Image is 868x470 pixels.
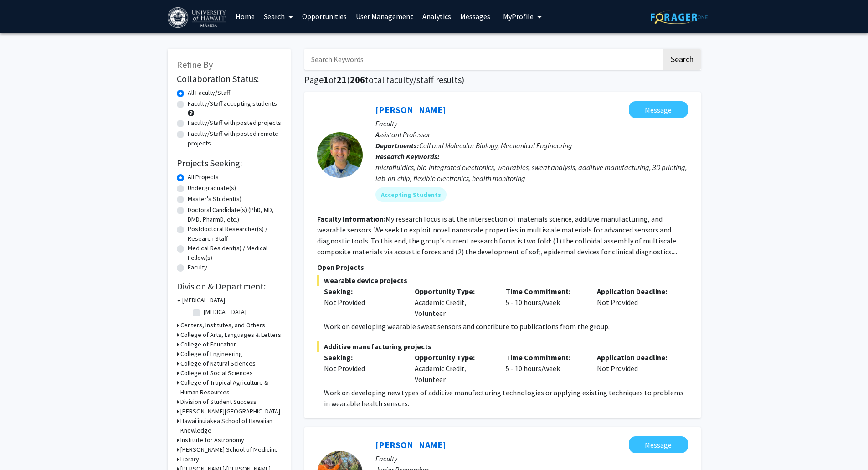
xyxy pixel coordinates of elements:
div: Not Provided [324,297,401,308]
label: Medical Resident(s) / Medical Fellow(s) [188,243,282,263]
label: Postdoctoral Researcher(s) / Research Staff [188,224,282,243]
h2: Projects Seeking: [177,158,282,169]
button: Message Tyler Ray [629,101,688,118]
p: Seeking: [324,352,401,363]
h3: [PERSON_NAME][GEOGRAPHIC_DATA] [180,407,280,416]
h3: Centers, Institutes, and Others [180,320,265,330]
div: Academic Credit, Volunteer [408,352,499,385]
p: Open Projects [317,262,688,273]
img: ForagerOne Logo [651,10,708,24]
div: 5 - 10 hours/week [499,286,590,319]
a: Opportunities [298,0,351,32]
label: Faculty/Staff with posted projects [188,118,281,128]
span: Cell and Molecular Biology, Mechanical Engineering [419,141,572,150]
div: Not Provided [324,363,401,374]
span: My Profile [503,12,534,21]
label: Undergraduate(s) [188,183,236,193]
h3: Division of Student Success [180,397,257,407]
button: Message Linden Schneider [629,436,688,453]
label: Faculty/Staff with posted remote projects [188,129,282,148]
a: Home [231,0,259,32]
img: University of Hawaiʻi at Mānoa Logo [168,7,228,28]
h1: Page of ( total faculty/staff results) [304,74,701,85]
a: Search [259,0,298,32]
span: Refine By [177,59,213,70]
div: microfluidics, bio-integrated electronics, wearables, sweat analysis, additive manufacturing, 3D ... [375,162,688,184]
span: Additive manufacturing projects [317,341,688,352]
h3: [MEDICAL_DATA] [182,295,225,305]
label: Faculty/Staff accepting students [188,99,277,108]
p: Work on developing new types of additive manufacturing technologies or applying existing techniqu... [324,387,688,409]
b: Faculty Information: [317,214,385,223]
p: Assistant Professor [375,129,688,140]
label: Faculty [188,263,207,272]
h3: College of Arts, Languages & Letters [180,330,281,340]
h3: [PERSON_NAME] School of Medicine [180,445,278,455]
span: 1 [324,74,329,85]
b: Departments: [375,141,419,150]
p: Time Commitment: [506,352,583,363]
a: [PERSON_NAME] [375,439,446,450]
a: Messages [456,0,495,32]
h3: College of Natural Sciences [180,359,256,368]
span: 21 [337,74,347,85]
h3: Hawaiʻinuiākea School of Hawaiian Knowledge [180,416,282,435]
iframe: Chat [7,429,39,463]
label: Doctoral Candidate(s) (PhD, MD, DMD, PharmD, etc.) [188,205,282,224]
div: Not Provided [590,286,681,319]
p: Opportunity Type: [415,352,492,363]
h2: Collaboration Status: [177,73,282,84]
mat-chip: Accepting Students [375,187,447,202]
a: User Management [351,0,418,32]
p: Application Deadline: [597,286,674,297]
p: Opportunity Type: [415,286,492,297]
h3: Library [180,455,199,464]
input: Search Keywords [304,49,662,70]
button: Search [663,49,701,70]
label: All Faculty/Staff [188,88,230,98]
p: Seeking: [324,286,401,297]
p: Faculty [375,453,688,464]
h3: Institute for Astronomy [180,435,244,445]
h3: College of Education [180,340,237,349]
p: Faculty [375,118,688,129]
h3: College of Social Sciences [180,368,253,378]
p: Time Commitment: [506,286,583,297]
fg-read-more: My research focus is at the intersection of materials science, additive manufacturing, and wearab... [317,214,677,256]
div: 5 - 10 hours/week [499,352,590,385]
div: Academic Credit, Volunteer [408,286,499,319]
b: Research Keywords: [375,152,440,161]
label: All Projects [188,172,219,182]
p: Application Deadline: [597,352,674,363]
p: Work on developing wearable sweat sensors and contribute to publications from the group. [324,321,688,332]
span: 206 [350,74,365,85]
h3: College of Tropical Agriculture & Human Resources [180,378,282,397]
h3: College of Engineering [180,349,242,359]
label: [MEDICAL_DATA] [204,307,247,317]
span: Wearable device projects [317,275,688,286]
h2: Division & Department: [177,281,282,292]
div: Not Provided [590,352,681,385]
a: Analytics [418,0,456,32]
a: [PERSON_NAME] [375,104,446,115]
label: Master's Student(s) [188,194,241,204]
